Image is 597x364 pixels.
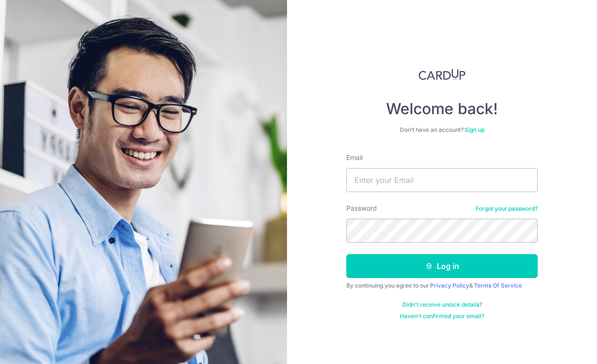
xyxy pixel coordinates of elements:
[346,168,538,192] input: Enter your Email
[346,203,377,213] label: Password
[419,69,465,80] img: CardUp Logo
[474,282,522,289] a: Terms Of Service
[346,254,538,278] button: Log in
[475,205,538,213] a: Forgot your password?
[346,126,538,134] div: Don’t have an account?
[346,153,363,162] label: Email
[346,99,538,118] h4: Welcome back!
[464,126,485,133] a: Sign up
[430,282,469,289] a: Privacy Policy
[400,312,484,320] a: Haven't confirmed your email?
[402,301,482,309] a: Didn't receive unlock details?
[346,282,538,289] div: By continuing you agree to our &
